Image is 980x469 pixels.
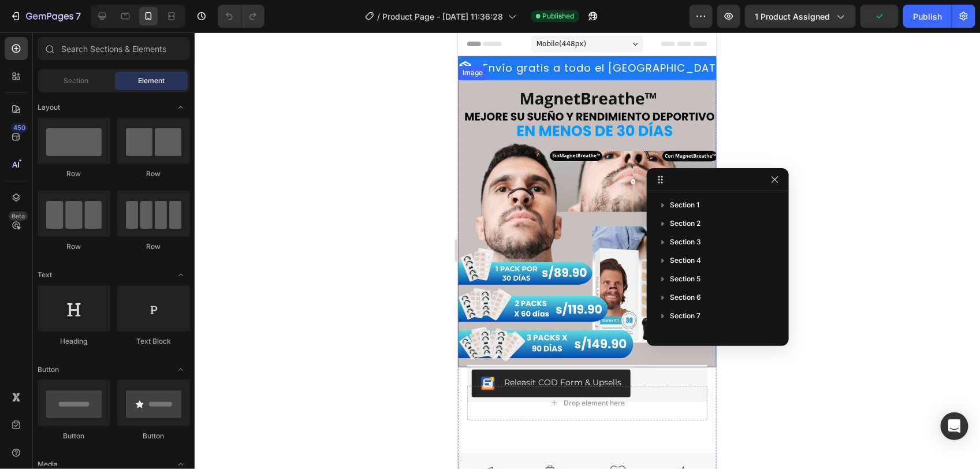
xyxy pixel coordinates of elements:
[543,11,575,21] span: Published
[38,431,110,441] div: Button
[138,76,165,86] span: Element
[5,5,86,28] button: 7
[76,9,81,23] p: 7
[670,292,701,303] span: Section 6
[755,10,830,23] span: 1 product assigned
[383,10,504,23] span: Product Page - [DATE] 11:36:28
[38,102,60,113] span: Layout
[38,169,110,179] div: Row
[172,360,190,379] span: Toggle open
[11,123,28,132] div: 450
[745,5,856,28] button: 1 product assigned
[903,5,952,28] button: Publish
[218,5,264,28] div: Undo/Redo
[172,98,190,117] span: Toggle open
[670,255,701,266] span: Section 4
[117,241,190,252] div: Row
[941,412,968,440] div: Open Intercom Messenger
[38,37,190,60] input: Search Sections & Elements
[117,169,190,179] div: Row
[38,270,52,280] span: Text
[670,310,700,322] span: Section 7
[670,199,699,211] span: Section 1
[670,236,701,248] span: Section 3
[458,32,717,469] iframe: Design area
[38,241,110,252] div: Row
[38,336,110,347] div: Heading
[378,10,381,23] span: /
[117,431,190,441] div: Button
[913,10,942,23] div: Publish
[9,211,28,221] div: Beta
[64,76,89,86] span: Section
[38,364,59,375] span: Button
[117,336,190,347] div: Text Block
[172,266,190,284] span: Toggle open
[670,273,700,285] span: Section 5
[670,218,700,229] span: Section 2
